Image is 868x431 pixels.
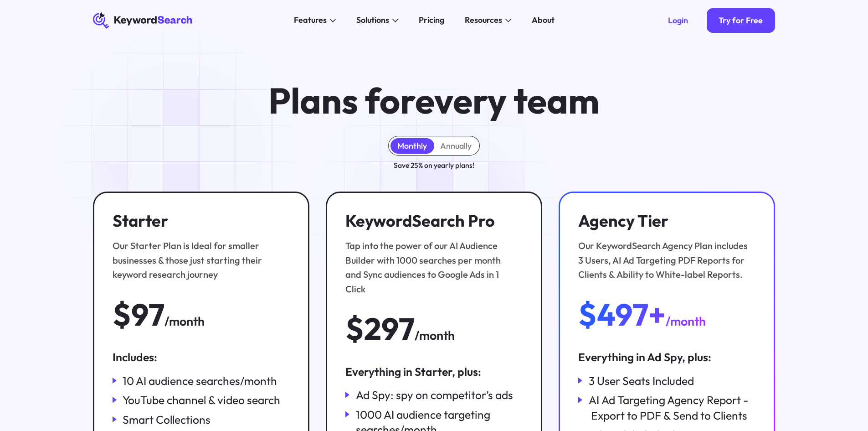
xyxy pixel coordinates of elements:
[415,326,455,345] div: /month
[123,392,280,408] div: YouTube channel & video search
[356,387,513,403] div: Ad Spy: spy on competitor’s ads
[589,373,694,389] div: 3 User Seats Included
[578,239,750,281] div: Our KeywordSearch Agency Plan includes 3 Users, AI Ad Targeting PDF Reports for Clients & Ability...
[413,12,451,29] a: Pricing
[113,211,284,231] h3: Starter
[419,14,444,26] div: Pricing
[113,239,284,281] div: Our Starter Plan is Ideal for smaller businesses & those just starting their keyword research jou...
[356,14,389,26] div: Solutions
[526,12,561,29] a: About
[465,14,502,26] div: Resources
[394,160,474,171] div: Save 25% on yearly plans!
[656,8,700,33] a: Login
[345,211,517,231] h3: KeywordSearch Pro
[578,349,755,365] div: Everything in Ad Spy, plus:
[589,392,755,423] div: AI Ad Targeting Agency Report - Export to PDF & Send to Clients
[345,239,517,296] div: Tap into the power of our AI Audience Builder with 1000 searches per month and Sync audiences to ...
[164,312,205,331] div: /month
[578,298,666,331] div: $497+
[123,412,211,427] div: Smart Collections
[345,312,415,345] div: $297
[123,373,277,389] div: 10 AI audience searches/month
[440,141,472,151] div: Annually
[113,298,164,331] div: $97
[719,16,763,26] div: Try for Free
[666,312,706,331] div: /month
[668,16,688,26] div: Login
[268,82,600,119] h1: Plans for
[415,78,600,123] span: every team
[113,349,290,365] div: Includes:
[397,141,427,151] div: Monthly
[707,8,776,33] a: Try for Free
[294,14,327,26] div: Features
[532,14,555,26] div: About
[578,211,750,231] h3: Agency Tier
[345,364,523,379] div: Everything in Starter, plus:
